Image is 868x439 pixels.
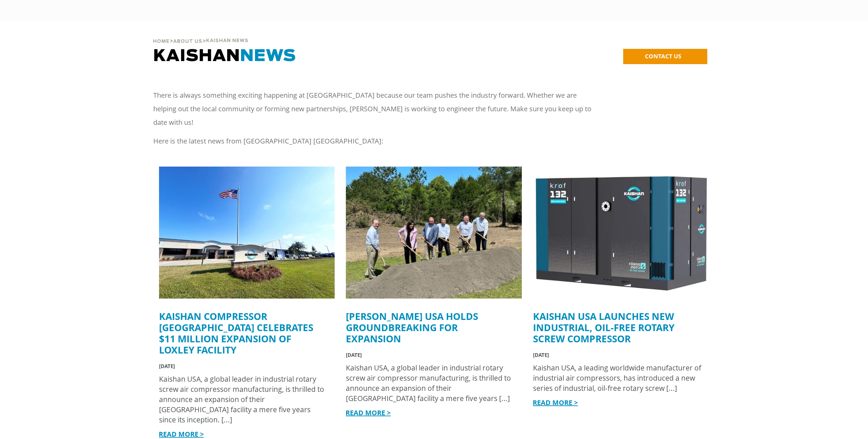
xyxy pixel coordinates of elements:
[645,52,681,60] span: CONTACT US
[206,39,249,43] span: Kaishan News
[346,363,515,403] div: Kaishan USA, a global leader in industrial rotary screw air compressor manufacturing, is thrilled...
[623,49,707,64] a: CONTACT US
[159,430,204,439] a: READ MORE >
[159,374,328,425] div: Kaishan USA, a global leader in industrial rotary screw air compressor manufacturing, is thrilled...
[533,167,709,299] img: krof 32
[240,48,296,64] span: NEWS
[173,39,202,44] span: About Us
[533,363,702,393] div: Kaishan USA, a leading worldwide manufacturer of industrial air compressors, has introduced a new...
[346,351,362,358] span: [DATE]
[159,310,313,356] a: Kaishan Compressor [GEOGRAPHIC_DATA] Celebrates $11 Million Expansion of Loxley Facility
[346,408,391,417] a: READ MORE >
[153,48,296,64] span: KAISHAN
[346,167,522,299] img: kaishan groundbreaking for expansion
[153,38,170,44] a: Home
[533,398,578,407] a: READ MORE >
[533,310,674,345] a: Kaishan USA Launches New Industrial, Oil-Free Rotary Screw Compressor
[153,39,170,44] span: Home
[153,89,601,129] p: There is always something exciting happening at [GEOGRAPHIC_DATA] because our team pushes the ind...
[173,38,202,44] a: About Us
[159,363,175,369] span: [DATE]
[153,134,601,148] p: Here is the latest news from [GEOGRAPHIC_DATA] [GEOGRAPHIC_DATA]:
[533,351,549,358] span: [DATE]
[346,310,478,345] a: [PERSON_NAME] USA Holds Groundbreaking for Expansion
[153,21,249,47] div: > >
